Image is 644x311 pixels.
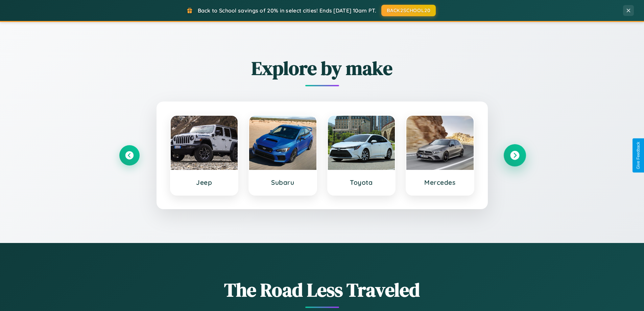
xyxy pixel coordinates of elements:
[119,277,525,303] h1: The Road Less Traveled
[413,178,467,186] h3: Mercedes
[636,142,641,169] div: Give Feedback
[119,55,525,81] h2: Explore by make
[177,178,231,186] h3: Jeep
[256,178,310,186] h3: Subaru
[198,7,376,14] span: Back to School savings of 20% in select cities! Ends [DATE] 10am PT.
[335,178,388,186] h3: Toyota
[381,5,436,16] button: BACK2SCHOOL20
